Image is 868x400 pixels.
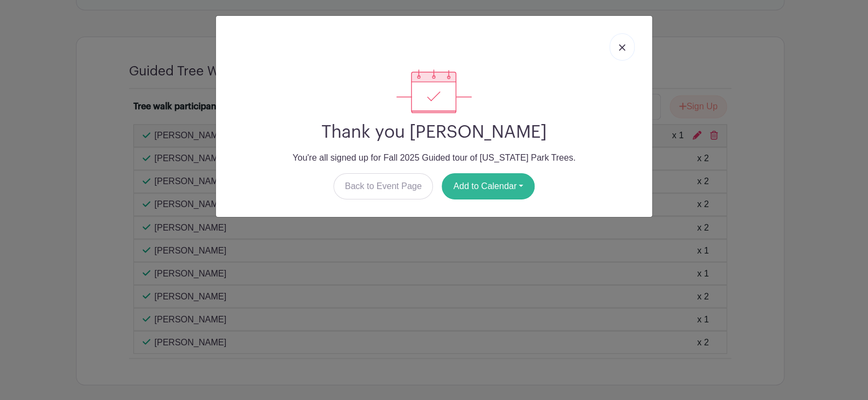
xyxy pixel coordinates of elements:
[442,173,535,199] button: Add to Calendar
[396,69,472,113] img: signup_complete-c468d5dda3e2740ee63a24cb0ba0d3ce5d8a4ecd24259e683200fb1569d990c8.svg
[225,151,643,164] p: You're all signed up for Fall 2025 Guided tour of [US_STATE] Park Trees.
[333,173,433,199] a: Back to Event Page
[225,122,643,143] h2: Thank you [PERSON_NAME]
[619,44,625,51] img: close_button-5f87c8562297e5c2d7936805f587ecaba9071eb48480494691a3f1689db116b3.svg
